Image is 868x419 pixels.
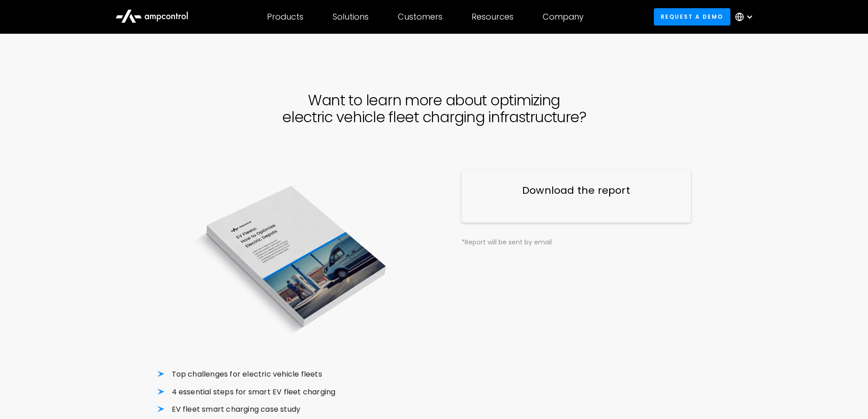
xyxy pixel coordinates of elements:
div: Resources [472,12,514,22]
div: Solutions [333,12,369,22]
a: Request a demo [654,8,730,25]
div: *Report will be sent by email [462,237,691,247]
h3: Download the report [480,184,673,198]
li: 4 essential steps for smart EV fleet charging [157,387,427,397]
li: EV fleet smart charging case study [157,404,427,414]
div: Company [543,12,584,22]
img: EV Fleets: How to Optimize Electric Depots [157,170,427,348]
div: Products [267,12,303,22]
div: Customers [398,12,442,22]
li: Top challenges for electric vehicle fleets [157,369,427,379]
h1: Want to learn more about optimizing electric vehicle fleet charging infrastructure? [157,92,711,126]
